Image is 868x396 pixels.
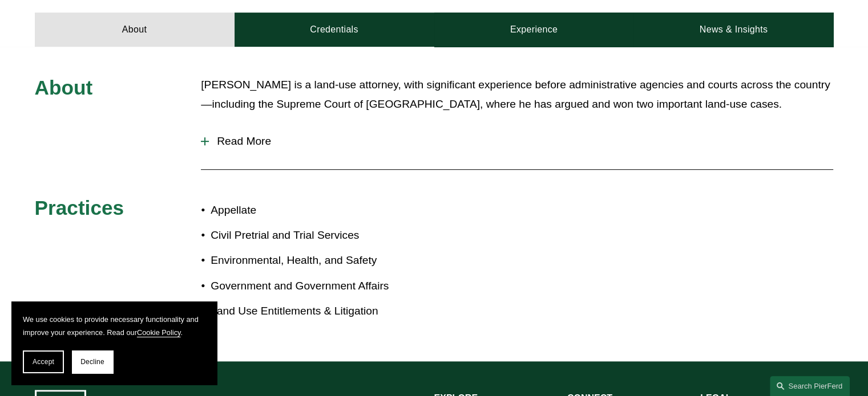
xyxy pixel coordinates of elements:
[33,358,54,366] span: Accept
[201,126,833,156] button: Read More
[23,350,64,373] button: Accept
[35,13,235,47] a: About
[209,135,833,148] span: Read More
[211,251,434,271] p: Environmental, Health, and Safety
[35,197,124,219] span: Practices
[80,358,104,366] span: Decline
[770,376,850,396] a: Search this site
[137,328,181,337] a: Cookie Policy
[235,13,434,47] a: Credentials
[211,226,434,246] p: Civil Pretrial and Trial Services
[633,13,833,47] a: News & Insights
[434,13,634,47] a: Experience
[23,313,205,339] p: We use cookies to provide necessary functionality and improve your experience. Read our .
[72,350,113,373] button: Decline
[11,301,217,385] section: Cookie banner
[35,76,93,99] span: About
[211,301,434,321] p: Land Use Entitlements & Litigation
[211,201,434,221] p: Appellate
[201,75,833,115] p: [PERSON_NAME] is a land-use attorney, with significant experience before administrative agencies ...
[211,276,434,296] p: Government and Government Affairs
